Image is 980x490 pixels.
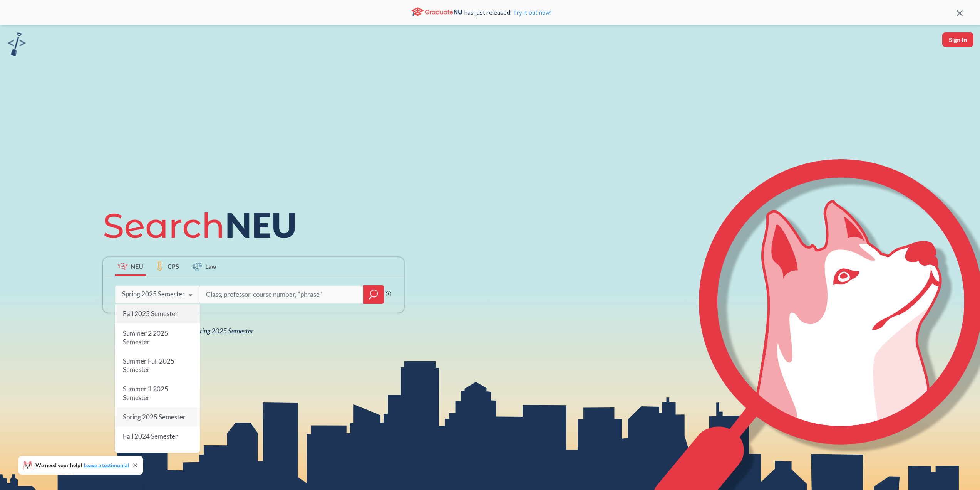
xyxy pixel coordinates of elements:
a: Try it out now! [511,8,551,16]
img: sandbox logo [8,32,26,56]
div: magnifying glass [363,285,384,304]
span: has just released! [464,8,551,17]
a: sandbox logo [8,32,26,58]
span: Fall 2025 Semester [122,310,178,318]
span: Spring 2025 Semester [122,413,185,421]
a: Leave a testimonial [84,462,129,468]
span: Law [205,262,216,271]
span: Summer 1 2025 Semester [122,385,168,401]
span: Fall 2024 Semester [122,432,178,440]
button: Sign In [942,32,973,47]
span: View all classes for [122,327,253,335]
span: Summer 2 2024 Semester [122,451,168,468]
input: Class, professor, course number, "phrase" [205,286,358,303]
svg: magnifying glass [369,289,378,300]
span: CPS [168,262,179,271]
span: Summer Full 2025 Semester [122,357,174,374]
span: Summer 2 2025 Semester [122,329,168,345]
div: Spring 2025 Semester [122,290,185,298]
span: NEU [131,262,143,271]
span: We need your help! [35,463,129,468]
span: NEU Spring 2025 Semester [178,327,253,335]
